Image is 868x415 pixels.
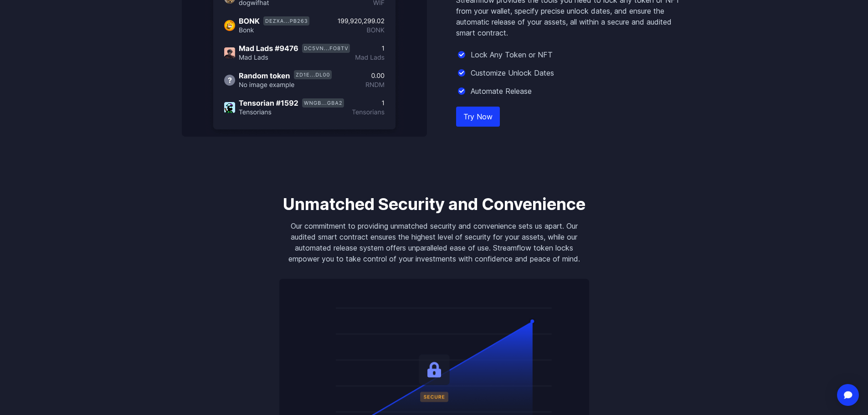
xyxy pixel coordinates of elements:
p: Lock Any Token or NFT [471,49,553,60]
p: Automate Release [471,86,532,97]
p: Our commitment to providing unmatched security and convenience sets us apart. Our audited smart c... [279,220,589,264]
p: Customize Unlock Dates [471,67,554,78]
div: Open Intercom Messenger [837,384,859,406]
a: Try Now [456,107,500,127]
h3: Unmatched Security and Convenience [279,195,589,213]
